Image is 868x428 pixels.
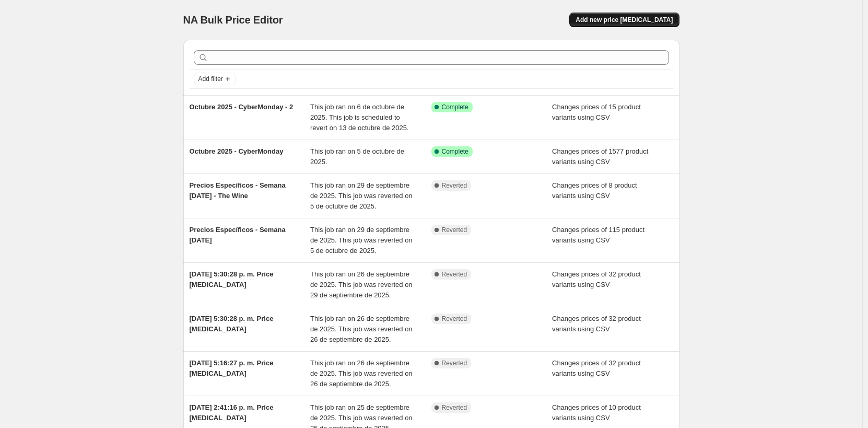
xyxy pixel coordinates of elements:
[190,103,294,111] span: Octubre 2025 - CyberMonday - 2
[552,147,648,166] span: Changes prices of 1577 product variants using CSV
[569,13,679,27] button: Add new price [MEDICAL_DATA]
[552,226,644,244] span: Changes prices of 115 product variants using CSV
[442,403,467,412] span: Reverted
[190,270,274,288] span: [DATE] 5:30:28 p. m. Price [MEDICAL_DATA]
[310,359,413,388] span: This job ran on 26 de septiembre de 2025. This job was reverted on 26 de septiembre de 2025.
[310,226,413,255] span: This job ran on 29 de septiembre de 2025. This job was reverted on 5 de octubre de 2025.
[442,147,468,156] span: Complete
[310,270,413,299] span: This job ran on 26 de septiembre de 2025. This job was reverted on 29 de septiembre de 2025.
[552,315,641,333] span: Changes prices of 32 product variants using CSV
[442,103,468,111] span: Complete
[190,226,286,244] span: Precios Específicos - Semana [DATE]
[310,147,404,166] span: This job ran on 5 de octubre de 2025.
[442,315,467,323] span: Reverted
[552,103,641,121] span: Changes prices of 15 product variants using CSV
[190,181,286,200] span: Precios Específicos - Semana [DATE] - The Wine
[552,359,641,377] span: Changes prices of 32 product variants using CSV
[576,16,673,24] span: Add new price [MEDICAL_DATA]
[190,403,274,422] span: [DATE] 2:41:16 p. m. Price [MEDICAL_DATA]
[310,315,413,343] span: This job ran on 26 de septiembre de 2025. This job was reverted on 26 de septiembre de 2025.
[552,403,641,422] span: Changes prices of 10 product variants using CSV
[190,147,284,155] span: Octubre 2025 - CyberMonday
[190,315,274,333] span: [DATE] 5:30:28 p. m. Price [MEDICAL_DATA]
[442,359,467,367] span: Reverted
[310,181,413,210] span: This job ran on 29 de septiembre de 2025. This job was reverted on 5 de octubre de 2025.
[194,73,236,85] button: Add filter
[442,270,467,279] span: Reverted
[310,103,409,132] span: This job ran on 6 de octubre de 2025. This job is scheduled to revert on 13 de octubre de 2025.
[190,359,274,377] span: [DATE] 5:16:27 p. m. Price [MEDICAL_DATA]
[552,181,637,200] span: Changes prices of 8 product variants using CSV
[183,14,283,26] span: NA Bulk Price Editor
[442,181,467,190] span: Reverted
[198,75,223,83] span: Add filter
[442,226,467,234] span: Reverted
[552,270,641,288] span: Changes prices of 32 product variants using CSV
